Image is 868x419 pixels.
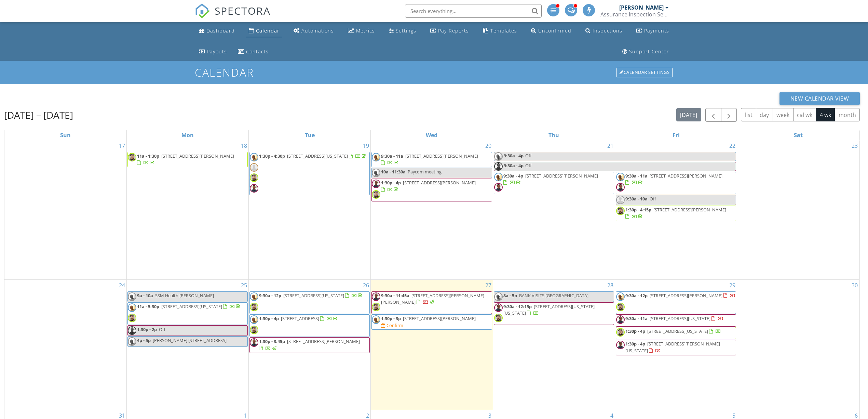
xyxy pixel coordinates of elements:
[850,140,859,151] a: Go to August 23, 2025
[503,152,524,161] span: 9:30a - 4p
[259,292,281,299] span: 9:30a - 12p
[180,130,195,140] a: Monday
[159,326,165,332] span: Off
[215,3,271,18] span: SPECTORA
[250,292,258,301] img: 1858082027.png
[625,328,721,334] a: 1:30p - 4p [STREET_ADDRESS][US_STATE]
[616,292,625,301] img: 1858082027.png
[256,27,280,34] div: Calendar
[128,326,136,335] img: 20211004_065554.jpg
[494,172,614,194] a: 9:30a - 4p [STREET_ADDRESS][PERSON_NAME]
[246,48,269,55] div: Contacts
[372,180,380,188] img: 20211004_065554.jpg
[127,152,248,167] a: 11a - 1:30p [STREET_ADDRESS][PERSON_NAME]
[792,130,804,140] a: Saturday
[519,292,588,299] span: BANK VISITS [GEOGRAPHIC_DATA]
[494,162,503,171] img: 20211004_065554.jpg
[381,153,403,159] span: 9:30a - 11a
[503,162,524,171] span: 9:30a - 4p
[671,130,681,140] a: Friday
[4,140,126,279] td: Go to August 17, 2025
[118,140,126,151] a: Go to August 17, 2025
[616,291,736,314] a: 9:30a - 12p [STREET_ADDRESS][PERSON_NAME]
[4,279,126,410] td: Go to August 24, 2025
[362,140,370,151] a: Go to August 19, 2025
[583,25,625,37] a: Inspections
[128,292,136,301] img: 1858082027.png
[428,25,472,37] a: Pay Reports
[625,328,645,334] span: 1:30p - 4p
[625,292,648,299] span: 9:30a - 12p
[616,68,673,77] div: Calendar Settings
[362,280,370,291] a: Go to August 26, 2025
[249,140,371,279] td: Go to August 19, 2025
[371,152,492,167] a: 9:30a - 11a [STREET_ADDRESS][PERSON_NAME]
[405,153,478,159] span: [STREET_ADDRESS][PERSON_NAME]
[118,280,126,291] a: Go to August 24, 2025
[593,27,622,34] div: Inspections
[721,108,737,122] button: Next
[287,153,348,159] span: [STREET_ADDRESS][US_STATE]
[246,25,282,37] a: Calendar
[525,153,532,159] span: Off
[372,153,380,161] img: 1858082027.png
[644,27,669,34] div: Payments
[835,108,860,121] button: month
[490,27,517,34] div: Templates
[405,4,542,18] input: Search everything...
[259,338,360,351] a: 1:30p - 3:45p [STREET_ADDRESS][PERSON_NAME]
[756,108,773,121] button: day
[625,315,723,322] a: 9:30a - 11a [STREET_ADDRESS][US_STATE]
[283,292,344,299] span: [STREET_ADDRESS][US_STATE]
[303,130,316,140] a: Tuesday
[737,279,859,410] td: Go to August 30, 2025
[616,328,625,337] img: 20240802_12_27_55.4580500.jpg
[371,179,492,201] a: 1:30p - 4p [STREET_ADDRESS][PERSON_NAME]
[616,207,625,215] img: 20240802_12_27_55.4580500.jpg
[438,27,469,34] div: Pay Reports
[424,130,439,140] a: Wednesday
[816,108,835,121] button: 4 wk
[616,341,625,349] img: 20211004_065554.jpg
[287,338,360,344] span: [STREET_ADDRESS][PERSON_NAME]
[356,27,375,34] div: Metrics
[625,196,648,202] span: 9:30a - 10a
[650,196,656,202] span: Off
[625,173,648,179] span: 9:30a - 11a
[250,184,258,193] img: 20211004_065554.jpg
[616,183,625,192] img: 20211004_065554.jpg
[625,207,651,213] span: 1:30p - 4:15p
[728,280,737,291] a: Go to August 29, 2025
[625,341,645,347] span: 1:30p - 4p
[155,292,214,299] span: SSM Health [PERSON_NAME]
[240,140,248,151] a: Go to August 18, 2025
[616,173,625,181] img: 1858082027.png
[259,315,339,322] a: 1:30p - 4p [STREET_ADDRESS]
[250,173,258,182] img: 20240802_12_27_55.4580500.jpg
[195,66,673,78] h1: Calendar
[647,328,708,334] span: [STREET_ADDRESS][US_STATE]
[494,302,614,325] a: 9:30a - 12:15p [STREET_ADDRESS][US_STATE][US_STATE]
[616,327,736,339] a: 1:30p - 4p [STREET_ADDRESS][US_STATE]
[381,315,401,322] span: 1:30p - 3p
[616,206,736,221] a: 1:30p - 4:15p [STREET_ADDRESS][PERSON_NAME]
[616,303,625,311] img: 20240802_12_27_55.4580500.jpg
[381,169,406,175] span: 10a - 11:30a
[249,314,370,337] a: 1:30p - 4p [STREET_ADDRESS]
[128,153,136,161] img: 20240802_12_27_55.4580500.jpg
[137,292,153,299] span: 9a - 10a
[737,140,859,279] td: Go to August 23, 2025
[381,180,401,186] span: 1:30p - 4p
[371,279,493,410] td: Go to August 27, 2025
[137,153,234,166] a: 11a - 1:30p [STREET_ADDRESS][PERSON_NAME]
[625,173,722,185] a: 9:30a - 11a [STREET_ADDRESS][PERSON_NAME]
[634,25,672,37] a: Payments
[153,337,227,343] span: [PERSON_NAME] [STREET_ADDRESS]
[625,207,726,219] a: 1:30p - 4:15p [STREET_ADDRESS][PERSON_NAME]
[403,180,476,186] span: [STREET_ADDRESS][PERSON_NAME]
[381,292,409,299] span: 9:30a - 11:45a
[600,11,669,18] div: Assurance Inspection Services LLC
[195,3,210,18] img: The Best Home Inspection Software - Spectora
[386,323,403,328] div: Confirm
[128,303,136,312] img: 1858082027.png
